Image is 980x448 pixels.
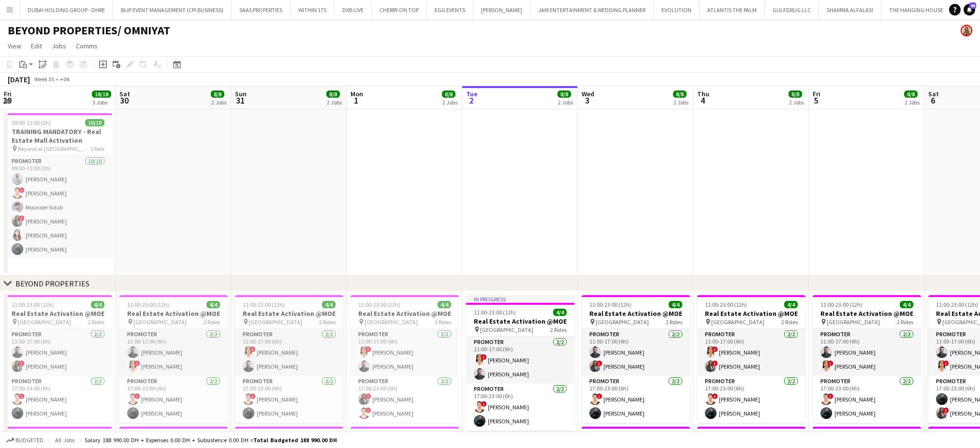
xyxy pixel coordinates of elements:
[4,376,112,423] app-card-role: Promoter2/217:00-23:00 (6h)![PERSON_NAME][PERSON_NAME]
[481,354,487,360] span: !
[784,301,798,308] span: 4/4
[250,346,256,352] span: !
[597,393,602,399] span: !
[4,309,112,318] h3: Real Estate Activation @MOE
[654,0,700,19] button: EVOLUTION
[351,309,459,318] h3: Real Estate Activation @MOE
[969,2,976,9] span: 45
[480,326,533,333] span: [GEOGRAPHIC_DATA]
[243,301,285,308] span: 11:00-23:00 (12h)
[53,436,76,444] span: All jobs
[235,376,343,423] app-card-role: Promoter2/217:00-23:00 (6h)![PERSON_NAME][PERSON_NAME]
[235,309,343,318] h3: Real Estate Activation @MOE
[673,99,688,106] div: 2 Jobs
[72,40,102,52] a: Comms
[351,295,459,423] app-job-card: 11:00-23:00 (12h)4/4Real Estate Activation @MOE [GEOGRAPHIC_DATA]2 RolesPromoter2/211:00-17:00 (6...
[60,75,69,83] div: +04
[466,337,574,384] app-card-role: Promoter2/211:00-17:00 (6h)![PERSON_NAME][PERSON_NAME]
[4,156,112,315] app-card-role: Promoter10/1009:00-11:00 (2h)[PERSON_NAME]![PERSON_NAME]Mounder Sidali![PERSON_NAME][PERSON_NAME]...
[76,42,98,50] span: Comms
[119,376,228,423] app-card-role: Promoter2/217:00-23:00 (6h)![PERSON_NAME][PERSON_NAME]
[466,295,574,303] div: In progress
[582,90,594,98] span: Wed
[15,437,44,444] span: Budgeted
[943,407,949,413] span: !
[897,318,913,326] span: 2 Roles
[15,279,89,288] div: BEYOND PROPERTIES
[582,309,690,318] h3: Real Estate Activation @MOE
[119,295,228,423] app-job-card: 11:00-23:00 (12h)4/4Real Estate Activation @MOE [GEOGRAPHIC_DATA]2 RolesPromoter2/211:00-17:00 (6...
[349,95,363,106] span: 1
[696,95,709,106] span: 4
[813,376,921,423] app-card-role: Promoter2/217:00-23:00 (6h)![PERSON_NAME][PERSON_NAME]
[322,301,336,308] span: 4/4
[113,0,232,19] button: BLIP EVENT MANAGEMENT (CPI BUSINESS)
[473,0,530,19] button: [PERSON_NAME]
[119,329,228,376] app-card-role: Promoter2/211:00-17:00 (6h)[PERSON_NAME]![PERSON_NAME]
[943,360,949,366] span: !
[27,40,46,52] a: Edit
[12,301,54,308] span: 11:00-23:00 (12h)
[211,99,226,106] div: 2 Jobs
[466,384,574,431] app-card-role: Promoter2/217:00-23:00 (6h)![PERSON_NAME][PERSON_NAME]
[249,318,302,326] span: [GEOGRAPHIC_DATA]
[928,90,939,98] span: Sat
[19,360,25,366] span: !
[789,90,802,98] span: 8/8
[582,376,690,423] app-card-role: Promoter2/217:00-23:00 (6h)![PERSON_NAME][PERSON_NAME]
[335,0,372,19] button: DXB LIVE
[372,0,427,19] button: CHERRY ON TOP
[530,0,654,19] button: JAM ENTERTAINMENT & WEDDING PLANNER
[697,376,805,423] app-card-role: Promoter2/217:00-23:00 (6h)![PERSON_NAME][PERSON_NAME]
[828,360,834,366] span: !
[813,295,921,423] div: 11:00-23:00 (12h)4/4Real Estate Activation @MOE [GEOGRAPHIC_DATA]2 RolesPromoter2/211:00-17:00 (6...
[4,113,112,256] app-job-card: 09:00-11:00 (2h)10/10TRAINING MANDATORY - Real Estate Mall Activation Beyond at [GEOGRAPHIC_DATA]...
[697,90,709,98] span: Thu
[711,318,764,326] span: [GEOGRAPHIC_DATA]
[961,25,972,36] app-user-avatar: Viviane Melatti
[557,90,571,98] span: 8/8
[781,318,798,326] span: 2 Roles
[697,295,805,423] app-job-card: 11:00-23:00 (12h)4/4Real Estate Activation @MOE [GEOGRAPHIC_DATA]2 RolesPromoter2/211:00-17:00 (6...
[32,75,56,83] span: Week 35
[700,0,765,19] button: ATLANTIS THE PALM
[697,309,805,318] h3: Real Estate Activation @MOE
[580,95,594,106] span: 3
[589,301,631,308] span: 11:00-23:00 (12h)
[813,90,820,98] span: Fri
[90,145,104,152] span: 1 Role
[936,301,978,308] span: 11:00-23:00 (12h)
[5,435,45,446] button: Budgeted
[466,90,478,98] span: Tue
[904,90,918,98] span: 8/8
[4,329,112,376] app-card-role: Promoter2/211:00-17:00 (6h)[PERSON_NAME]![PERSON_NAME]
[4,295,112,423] app-job-card: 11:00-23:00 (12h)4/4Real Estate Activation @MOE [GEOGRAPHIC_DATA]2 RolesPromoter2/211:00-17:00 (6...
[4,127,112,145] h3: TRAINING MANDATORY - Real Estate Mall Activation
[4,40,25,52] a: View
[365,318,418,326] span: [GEOGRAPHIC_DATA]
[481,401,487,407] span: !
[351,90,363,98] span: Mon
[253,436,337,444] span: Total Budgeted 188 990.00 DH
[881,0,951,19] button: THE HANGING HOUSE
[8,23,170,38] h1: BEYOND PROPERTIES/ OMNIYAT
[235,90,247,98] span: Sun
[326,90,340,98] span: 8/8
[19,215,25,221] span: !
[232,0,291,19] button: SAAS PROPERTIES
[900,301,913,308] span: 4/4
[358,301,400,308] span: 11:00-23:00 (12h)
[465,95,478,106] span: 2
[582,295,690,423] app-job-card: 11:00-23:00 (12h)4/4Real Estate Activation @MOE [GEOGRAPHIC_DATA]2 RolesPromoter2/211:00-17:00 (6...
[435,318,451,326] span: 2 Roles
[558,99,573,106] div: 2 Jobs
[351,329,459,376] app-card-role: Promoter2/211:00-17:00 (6h)![PERSON_NAME][PERSON_NAME]
[597,360,602,366] span: !
[31,42,42,50] span: Edit
[235,295,343,423] app-job-card: 11:00-23:00 (12h)4/4Real Estate Activation @MOE [GEOGRAPHIC_DATA]2 RolesPromoter2/211:00-17:00 (6...
[550,326,567,333] span: 2 Roles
